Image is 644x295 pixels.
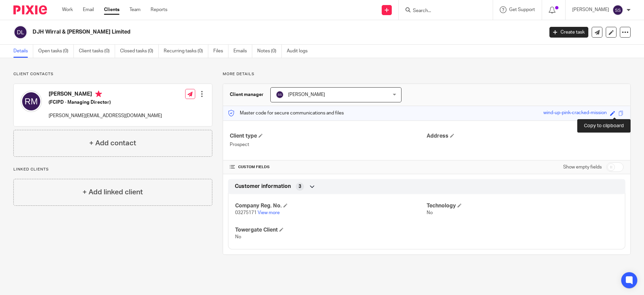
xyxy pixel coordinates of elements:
h4: [PERSON_NAME] [49,91,162,99]
a: Email [83,6,94,13]
h5: (FCIPD - Managing Director) [49,99,162,106]
p: Client contacts [13,71,212,77]
a: Work [62,6,73,13]
img: Pixie [13,5,47,14]
a: Files [213,45,228,58]
a: Client tasks (0) [79,45,115,58]
h4: Towergate Client [235,227,427,234]
img: svg%3E [612,5,623,15]
input: Search [412,8,473,14]
span: No [235,235,241,239]
p: Prospect [230,141,427,148]
h4: + Add linked client [83,187,143,197]
span: Get Support [509,7,535,12]
img: svg%3E [13,25,28,39]
a: Notes (0) [257,45,282,58]
a: Closed tasks (0) [120,45,159,58]
span: 3 [299,183,301,190]
span: Customer information [235,183,291,190]
span: [PERSON_NAME] [288,92,325,97]
a: Details [13,45,33,58]
h4: Technology [427,202,618,209]
h4: Address [427,133,624,140]
a: Clients [104,6,119,13]
span: No [427,210,433,215]
span: 03275171 [235,210,257,215]
h4: + Add contact [89,138,136,148]
h4: CUSTOM FIELDS [230,164,427,170]
p: [PERSON_NAME][EMAIL_ADDRESS][DOMAIN_NAME] [49,112,162,119]
a: Audit logs [287,45,313,58]
img: svg%3E [20,91,42,112]
a: Open tasks (0) [38,45,74,58]
img: svg%3E [276,91,284,99]
p: More details [223,71,631,77]
a: Emails [233,45,252,58]
a: View more [258,210,280,215]
h3: Client manager [230,91,264,98]
h4: Company Reg. No. [235,202,427,209]
h2: DJH Wirral & [PERSON_NAME] Limited [33,29,438,36]
a: Reports [151,6,167,13]
div: wind-up-pink-cracked-mission [543,109,607,117]
h4: Client type [230,133,427,140]
p: [PERSON_NAME] [572,6,609,13]
a: Team [129,6,141,13]
p: Linked clients [13,167,212,172]
label: Show empty fields [563,164,602,170]
p: Master code for secure communications and files [228,110,344,116]
i: Primary [95,91,102,97]
a: Create task [549,27,588,38]
a: Recurring tasks (0) [164,45,208,58]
